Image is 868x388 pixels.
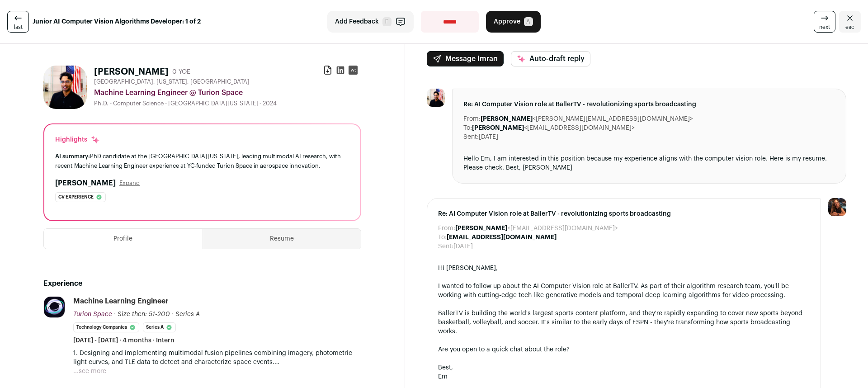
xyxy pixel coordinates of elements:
p: 1. Designing and implementing multimodal fusion pipelines combining imagery, photometric light cu... [73,349,361,367]
button: Profile [44,229,203,249]
span: · Size then: 51-200 [114,311,170,317]
span: F [382,17,392,26]
dt: Sent: [438,242,453,251]
dt: To: [438,233,447,242]
div: Highlights [55,135,100,144]
div: PhD candidate at the [GEOGRAPHIC_DATA][US_STATE], leading multimodal AI research, with recent Mac... [55,151,349,170]
img: 08d88febaf00d2c112a8ad74027f2c8b677a6490cd3fbe7beee77e3f8bf1a2f5.jpg [44,297,65,317]
dd: [DATE] [453,242,473,251]
span: Re: AI Computer Vision role at BallerTV - revolutionizing sports broadcasting [463,100,835,109]
div: Best, [438,363,810,372]
dt: To: [463,123,472,132]
span: esc [845,24,854,31]
img: 9dcc75339d463c7c99ca0b22f5a1f468facdd7f8fb23ef7c1b8263d21187bf6e.jpg [43,66,87,109]
button: Approve A [486,11,541,33]
li: Series A [143,322,176,332]
span: last [14,24,23,31]
button: Expand [119,180,140,187]
div: Machine Learning Engineer @ Turion Space [94,87,361,98]
div: 0 YOE [172,67,190,76]
span: Approve [494,17,520,26]
div: Are you open to a quick chat about the role? [438,345,810,354]
b: [EMAIL_ADDRESS][DOMAIN_NAME] [447,234,557,241]
h1: [PERSON_NAME] [94,66,169,78]
dd: <[PERSON_NAME][EMAIL_ADDRESS][DOMAIN_NAME]> [481,114,693,123]
span: A [524,17,533,26]
span: next [819,24,830,31]
dt: From: [438,224,455,233]
button: Resume [203,229,361,249]
a: last [7,11,29,33]
div: Ph.D. - Computer Science - [GEOGRAPHIC_DATA][US_STATE] - 2024 [94,100,361,107]
dt: From: [463,114,481,123]
div: I wanted to follow up about the AI Computer Vision role at BallerTV. As part of their algorithm r... [438,282,810,300]
span: Re: AI Computer Vision role at BallerTV - revolutionizing sports broadcasting [438,209,810,218]
div: Machine Learning Engineer [73,296,169,306]
span: Series A [175,311,200,317]
button: ...see more [73,367,106,376]
dd: <[EMAIL_ADDRESS][DOMAIN_NAME]> [472,123,635,132]
button: Add Feedback F [327,11,414,33]
img: 9dcc75339d463c7c99ca0b22f5a1f468facdd7f8fb23ef7c1b8263d21187bf6e.jpg [427,89,445,107]
h2: Experience [43,278,361,289]
a: Close [839,11,861,33]
button: Auto-draft reply [511,51,590,66]
div: Hello Em, I am interested in this position because my experience aligns with the computer vision ... [463,154,835,172]
strong: Junior AI Computer Vision Algorithms Developer: 1 of 2 [33,17,201,26]
div: Em [438,372,810,381]
h2: [PERSON_NAME] [55,178,116,189]
li: Technology Companies [73,322,139,332]
div: Hi [PERSON_NAME], [438,264,810,273]
b: [PERSON_NAME] [455,225,507,232]
span: AI summary: [55,153,90,159]
b: [PERSON_NAME] [472,125,524,131]
span: · [172,310,174,319]
span: [GEOGRAPHIC_DATA], [US_STATE], [GEOGRAPHIC_DATA] [94,78,250,85]
span: Turion Space [73,311,112,317]
span: [DATE] - [DATE] · 4 months · Intern [73,336,175,345]
button: Message Imran [427,51,504,66]
span: Add Feedback [335,17,379,26]
dd: <[EMAIL_ADDRESS][DOMAIN_NAME]> [455,224,618,233]
b: [PERSON_NAME] [481,116,533,122]
dt: Sent: [463,132,479,142]
img: 13968079-medium_jpg [828,198,846,216]
div: BallerTV is building the world's largest sports content platform, and they're rapidly expanding t... [438,309,810,336]
span: Cv experience [58,193,94,202]
dd: [DATE] [479,132,498,142]
a: next [814,11,835,33]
